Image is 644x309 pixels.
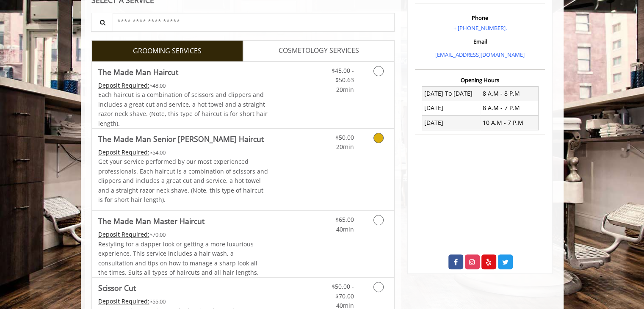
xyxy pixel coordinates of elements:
div: $48.00 [98,81,268,90]
span: 20min [336,143,354,151]
b: The Made Man Haircut [98,66,178,78]
td: 8 A.M - 8 P.M [480,86,539,101]
td: 8 A.M - 7 P.M [480,101,539,115]
td: [DATE] [422,116,480,130]
span: $50.00 [335,133,354,141]
span: $45.00 - $50.63 [331,66,354,84]
b: Scissor Cut [98,282,136,294]
div: $70.00 [98,230,268,239]
b: The Made Man Senior [PERSON_NAME] Haircut [98,133,264,145]
span: This service needs some Advance to be paid before we block your appointment [98,230,149,238]
span: This service needs some Advance to be paid before we block your appointment [98,297,149,305]
span: $50.00 - $70.00 [331,282,354,300]
span: This service needs some Advance to be paid before we block your appointment [98,148,149,156]
td: [DATE] To [DATE] [422,86,480,101]
h3: Email [417,39,543,44]
span: Each haircut is a combination of scissors and clippers and includes a great cut and service, a ho... [98,91,268,127]
div: $55.00 [98,297,268,306]
span: GROOMING SERVICES [133,46,202,57]
span: This service needs some Advance to be paid before we block your appointment [98,81,149,89]
b: The Made Man Master Haircut [98,215,205,227]
span: Restyling for a dapper look or getting a more luxurious experience. This service includes a hair ... [98,240,259,276]
p: Get your service performed by our most experienced professionals. Each haircut is a combination o... [98,157,268,204]
td: 10 A.M - 7 P.M [480,116,539,130]
div: $54.00 [98,148,268,157]
span: COSMETOLOGY SERVICES [279,45,359,56]
a: [EMAIL_ADDRESS][DOMAIN_NAME] [435,51,525,58]
span: $65.00 [335,215,354,223]
button: Service Search [91,13,113,32]
span: 20min [336,86,354,94]
a: + [PHONE_NUMBER]. [453,24,507,32]
h3: Opening Hours [415,77,545,83]
h3: Phone [417,15,543,21]
td: [DATE] [422,101,480,115]
span: 40min [336,225,354,233]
